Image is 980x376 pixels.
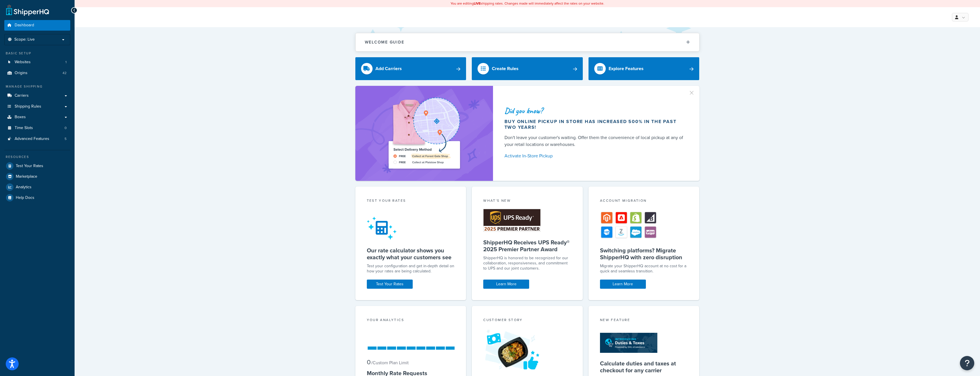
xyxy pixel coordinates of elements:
li: Websites [4,57,70,68]
li: Time Slots [4,123,70,133]
a: Learn More [600,280,646,289]
div: What's New [483,198,571,205]
a: Carriers [4,90,70,101]
li: Origins [4,68,70,78]
div: Migrate your ShipperHQ account at no cost for a quick and seamless transition. [600,264,688,274]
a: Dashboard [4,20,70,31]
a: Test Your Rates [367,280,413,289]
span: Help Docs [16,195,34,200]
a: Analytics [4,182,70,192]
span: Boxes [15,115,26,120]
span: Scope: Live [14,37,35,42]
a: Explore Features [589,57,700,80]
div: Manage Shipping [4,84,70,89]
div: Resources [4,155,70,159]
span: Shipping Rules [15,104,41,109]
span: Marketplace [16,174,37,179]
span: Analytics [16,185,32,190]
a: Learn More [483,280,529,289]
button: Welcome Guide [356,33,699,51]
span: Dashboard [15,23,34,28]
h5: Our rate calculator shows you exactly what your customers see [367,247,455,261]
div: Create Rules [492,65,519,73]
h5: ShipperHQ Receives UPS Ready® 2025 Premier Partner Award [483,239,571,253]
button: Open Resource Center [960,356,974,370]
span: 0 [65,126,67,130]
h5: Switching platforms? Migrate ShipperHQ with zero disruption [600,247,688,261]
div: Add Carriers [375,65,402,73]
small: / Custom Plan Limit [371,359,409,366]
a: Test Your Rates [4,161,70,171]
span: 5 [65,136,67,141]
div: Don't leave your customer's waiting. Offer them the convenience of local pickup at any of your re... [504,134,686,148]
span: Origins [15,71,28,76]
div: Your Analytics [367,317,455,324]
div: Test your configuration and get in-depth detail on how your rates are being calculated. [367,264,455,274]
li: Advanced Features [4,134,70,144]
span: Test Your Rates [16,164,43,169]
a: Add Carriers [355,57,466,80]
a: Time Slots0 [4,123,70,133]
a: Boxes [4,112,70,122]
div: Explore Features [609,65,644,73]
a: Activate In-Store Pickup [504,152,686,160]
span: Time Slots [15,126,33,130]
span: Advanced Features [15,136,49,141]
a: Create Rules [472,57,583,80]
div: Buy online pickup in store has increased 500% in the past two years! [504,119,686,130]
a: Websites1 [4,57,70,68]
div: Account Migration [600,198,688,205]
span: 0 [367,357,371,367]
div: Test your rates [367,198,455,205]
a: Advanced Features5 [4,134,70,144]
span: Websites [15,60,31,65]
span: 42 [63,71,67,76]
h2: Welcome Guide [365,40,404,44]
a: Help Docs [4,193,70,203]
span: Carriers [15,93,29,98]
div: Basic Setup [4,51,70,56]
h5: Calculate duties and taxes at checkout for any carrier [600,360,688,374]
div: Customer Story [483,317,571,324]
a: Marketplace [4,171,70,182]
a: Origins42 [4,68,70,78]
div: New Feature [600,317,688,324]
span: 1 [65,60,67,65]
img: ad-shirt-map-b0359fc47e01cab431d101c4b569394f6a03f54285957d908178d52f29eb9668.png [372,94,476,172]
p: ShipperHQ is honored to be recognized for our collaboration, responsiveness, and commitment to UP... [483,256,571,271]
b: LIVE [474,1,481,6]
div: Did you know? [504,107,686,115]
a: Shipping Rules [4,101,70,112]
